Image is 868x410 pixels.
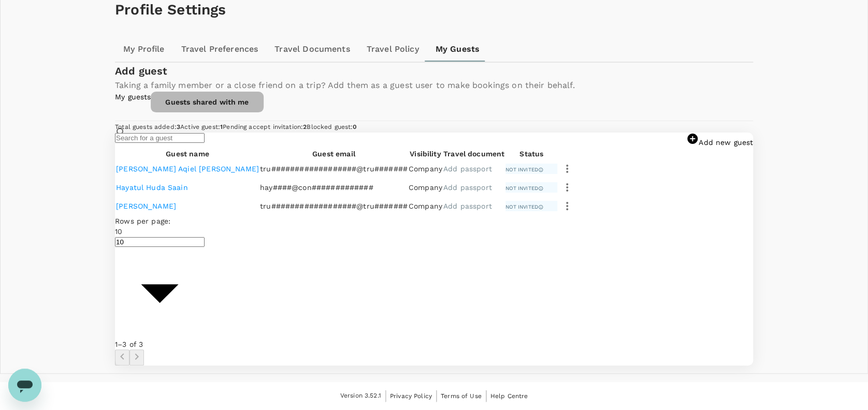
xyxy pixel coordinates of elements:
[409,165,442,173] span: Company
[441,392,482,400] span: Terms of Use
[115,216,205,226] p: Rows per page:
[115,349,129,365] button: Go to previous page
[686,138,753,147] a: Add new guest
[441,390,482,402] a: Terms of Use
[390,390,432,402] a: Privacy Policy
[505,166,538,173] p: Not invited
[116,202,176,210] a: [PERSON_NAME]
[116,183,188,192] a: Hayatul Huda Saain
[177,123,180,130] span: 3
[8,369,41,402] iframe: Button to launch messaging window
[303,123,307,130] span: 2
[505,203,538,211] p: Not invited
[220,123,223,130] span: 1
[115,123,180,130] span: Total guests added :
[505,149,557,159] th: Status
[505,185,538,192] p: Not invited
[266,37,358,62] a: Travel Documents
[260,183,373,192] span: hay####@con#############
[115,37,173,62] a: My Profile
[151,92,263,112] a: Guests shared with me
[307,123,357,130] span: Blocked guest :
[443,165,492,173] a: Add passport
[490,390,528,402] a: Help Centre
[115,133,205,143] input: Search for a guest
[409,183,442,192] span: Company
[223,123,307,130] span: Pending accept invitation :
[116,165,259,173] a: [PERSON_NAME] Aqiel [PERSON_NAME]
[115,93,151,101] a: My guests
[173,37,267,62] a: Travel Preferences
[340,391,381,401] span: Version 3.52.1
[490,392,528,400] span: Help Centre
[115,79,575,92] p: Taking a family member or a close friend on a trip? Add them as a guest user to make bookings on ...
[409,202,442,210] span: Company
[443,183,492,192] a: Add passport
[260,165,408,173] span: tru##################@tru#######
[115,63,575,79] div: Add guest
[116,149,259,159] th: Guest name
[115,339,205,349] p: 1–3 of 3
[358,37,427,62] a: Travel Policy
[353,123,357,130] span: 0
[443,149,504,159] th: Travel document
[427,37,488,62] a: My Guests
[409,149,442,159] th: Visibility
[390,392,432,400] span: Privacy Policy
[180,123,223,130] span: Active guest :
[115,226,205,237] div: 10
[443,202,492,210] a: Add passport
[129,349,144,365] button: Go to next page
[260,149,408,159] th: Guest email
[260,202,408,210] span: tru##################@tru#######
